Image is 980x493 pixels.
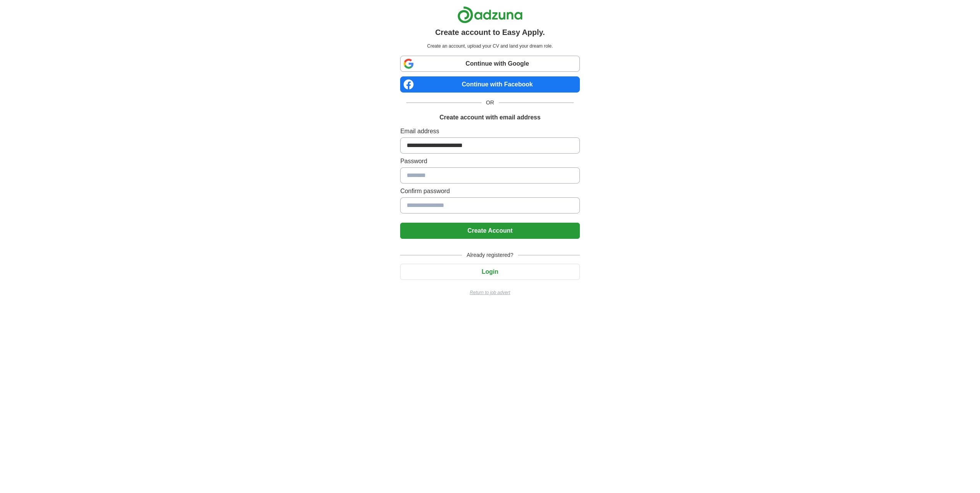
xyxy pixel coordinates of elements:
button: Login [400,264,579,280]
span: Already registered? [462,251,518,259]
p: Create an account, upload your CV and land your dream role. [402,43,578,50]
a: Continue with Facebook [400,76,579,93]
a: Continue with Google [400,56,579,72]
label: Password [400,157,579,166]
a: Login [400,268,579,275]
label: Email address [400,127,579,136]
h1: Create account to Easy Apply. [435,26,545,38]
label: Confirm password [400,187,579,196]
img: Adzuna logo [457,6,523,23]
h1: Create account with email address [439,113,540,122]
a: Return to job advert [400,289,579,296]
button: Create Account [400,223,579,239]
span: OR [482,99,499,107]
